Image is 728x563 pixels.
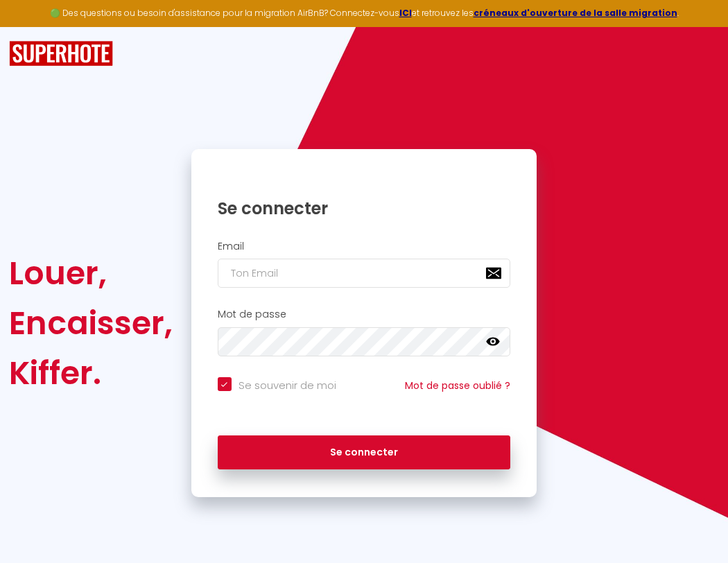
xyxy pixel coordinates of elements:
[218,241,511,252] h2: Email
[9,348,173,398] div: Kiffer.
[218,435,511,470] button: Se connecter
[218,309,511,320] h2: Mot de passe
[474,7,677,19] a: créneaux d'ouverture de la salle migration
[218,198,511,219] h1: Se connecter
[218,259,511,288] input: Ton Email
[9,41,113,67] img: SuperHote logo
[9,248,173,298] div: Louer,
[405,379,510,392] a: Mot de passe oublié ?
[9,298,173,348] div: Encaisser,
[399,7,412,19] a: ICI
